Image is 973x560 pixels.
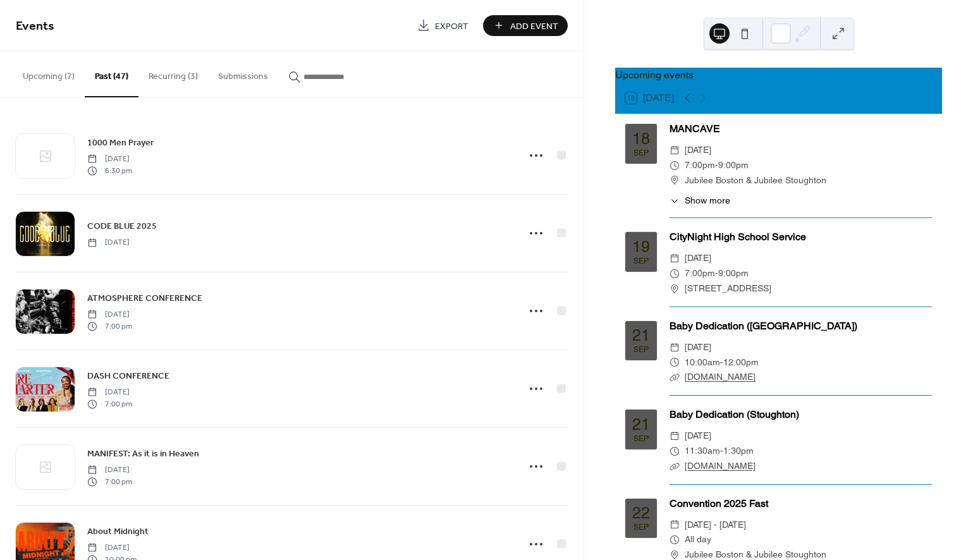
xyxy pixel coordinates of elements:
span: 7:00pm [685,266,715,281]
div: ​ [670,143,680,158]
span: 1:30pm [723,444,754,459]
div: Sep [633,435,649,443]
div: ​ [670,532,680,547]
div: 21 [632,327,650,343]
div: Sep [633,523,649,532]
span: - [720,444,723,459]
a: MANIFEST: As it is in Heaven [87,446,199,461]
div: ​ [670,266,680,281]
span: [DATE] [87,387,132,398]
div: ​ [670,340,680,355]
a: DASH CONFERENCE [87,368,169,383]
span: MANIFEST: As it is in Heaven [87,447,199,461]
a: ATMOSPHERE CONFERENCE [87,291,202,305]
a: 1000 Men Prayer [87,135,154,150]
span: [DATE] [87,237,130,248]
button: Past (47) [85,51,138,97]
button: Submissions [208,51,278,96]
span: [DATE] [87,465,132,476]
span: CODE BLUE 2025 [87,220,157,233]
span: Jubilee Boston & Jubilee Stoughton [685,173,826,188]
span: [DATE] [87,542,137,554]
span: [STREET_ADDRESS] [685,281,771,296]
div: ​ [670,173,680,188]
a: About Midnight [87,524,149,539]
span: 11:30am [685,444,720,459]
span: 9:00pm [718,158,749,173]
span: ATMOSPHERE CONFERENCE [87,292,202,305]
span: 1000 Men Prayer [87,137,154,150]
span: 9:00pm [718,266,749,281]
div: ​ [670,370,680,385]
div: CityNight High School Service [670,229,932,245]
div: ​ [670,251,680,266]
button: Upcoming (7) [13,51,85,96]
button: Add Event [483,15,568,36]
div: ​ [670,158,680,173]
span: [DATE] [685,251,711,266]
span: All day [685,532,711,547]
span: 10:00am [685,355,720,370]
span: [DATE] [685,143,711,158]
span: 7:00 pm [87,398,132,410]
span: - [715,158,718,173]
div: Sep [633,149,649,157]
div: ​ [670,429,680,444]
a: [DOMAIN_NAME] [685,372,756,382]
div: Sep [633,346,649,354]
span: - [715,266,718,281]
span: 12:00pm [723,355,759,370]
span: Events [16,14,54,39]
span: 6:30 pm [87,165,132,176]
div: ​ [670,355,680,370]
span: 7:00pm [685,158,715,173]
div: Upcoming events [615,68,942,83]
button: Recurring (3) [138,51,208,96]
div: Convention 2025 Fast [670,496,932,511]
div: ​ [670,281,680,296]
div: 21 [632,417,650,432]
span: [DATE] [685,340,711,355]
span: 7:00 pm [87,476,132,487]
div: ​ [670,459,680,474]
span: - [720,355,723,370]
span: [DATE] [685,429,711,444]
div: MANCAVE [670,121,932,137]
div: ​ [670,444,680,459]
span: About Midnight [87,525,149,539]
div: ​ [670,518,680,533]
a: Baby Dedication ([GEOGRAPHIC_DATA]) [670,320,857,332]
span: Export [435,20,468,33]
button: ​Show more [670,194,730,207]
span: [DATE] - [DATE] [685,518,746,533]
span: [DATE] [87,309,132,320]
div: ​ [670,194,680,207]
div: 19 [632,239,650,255]
a: Export [408,15,478,36]
span: 7:00 pm [87,320,132,332]
div: 22 [632,505,650,521]
span: Show more [685,194,730,207]
a: [DOMAIN_NAME] [685,461,756,471]
span: Add Event [510,20,558,33]
a: Baby Dedication (Stoughton) [670,408,799,420]
span: [DATE] [87,154,132,165]
a: CODE BLUE 2025 [87,219,157,233]
div: 18 [632,131,650,147]
span: DASH CONFERENCE [87,370,169,383]
div: Sep [633,257,649,265]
